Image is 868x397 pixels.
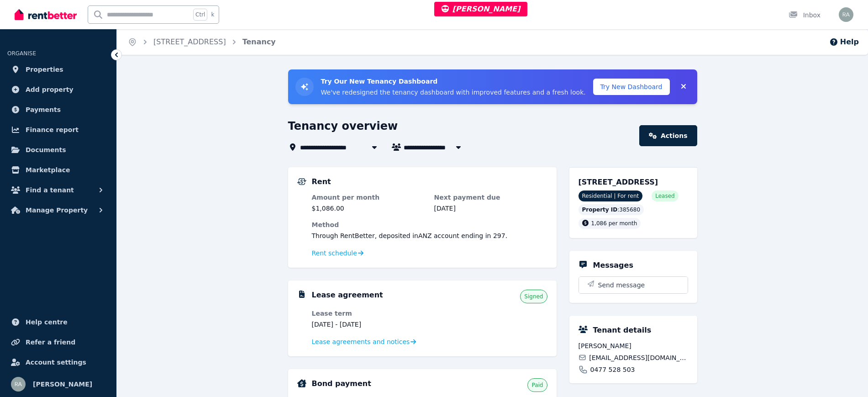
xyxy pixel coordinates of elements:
div: : 385680 [579,204,644,215]
span: Send message [598,281,645,290]
button: Find a tenant [7,181,109,199]
h5: Bond payment [312,378,371,389]
span: Find a tenant [26,185,74,196]
a: Add property [7,80,109,99]
img: RentBetter [15,8,77,21]
span: Rent schedule [312,249,357,258]
span: [PERSON_NAME] [442,5,521,13]
div: Inbox [789,11,821,20]
span: [PERSON_NAME] [579,341,688,350]
button: Collapse banner [677,79,690,94]
span: Ctrl [193,9,207,21]
span: [PERSON_NAME] [33,379,92,390]
dt: Method [312,220,547,229]
h5: Rent [312,176,331,187]
span: Through RentBetter , deposited in ANZ account ending in 297 . [312,232,508,239]
dt: Amount per month [312,193,425,202]
h5: Lease agreement [312,290,383,301]
img: Bond Details [297,379,306,387]
span: Refer a friend [26,337,75,348]
a: Finance report [7,121,109,139]
dd: [DATE] [434,204,547,213]
dd: $1,086.00 [312,204,425,213]
h5: Messages [593,260,633,271]
span: 1,086 per month [591,220,637,227]
dt: Next payment due [434,193,547,202]
a: Marketplace [7,161,109,179]
nav: Breadcrumb [117,29,287,55]
span: 0477 528 503 [590,365,635,374]
dt: Lease term [312,309,425,318]
span: Paid [531,381,543,389]
div: Try New Tenancy Dashboard [288,69,697,104]
span: Account settings [26,357,86,368]
button: Send message [579,277,688,293]
a: Properties [7,60,109,79]
span: Help centre [26,317,68,328]
a: Account settings [7,353,109,371]
span: [STREET_ADDRESS] [579,178,658,186]
span: [EMAIL_ADDRESS][DOMAIN_NAME] [589,353,688,362]
p: We've redesigned the tenancy dashboard with improved features and a fresh look. [321,88,586,97]
h3: Try Our New Tenancy Dashboard [321,77,586,86]
h5: Tenant details [593,325,652,336]
button: Help [829,37,859,48]
a: Tenancy [242,37,276,46]
span: Residential | For rent [579,191,643,201]
img: Rochelle Alvarez [839,7,853,22]
span: Add property [26,84,74,95]
span: Leased [655,192,674,200]
h1: Tenancy overview [288,119,398,133]
span: ORGANISE [7,50,36,57]
span: Payments [26,104,61,115]
a: Actions [639,125,697,146]
span: Documents [26,144,66,155]
span: k [211,11,214,18]
img: Rental Payments [297,178,306,185]
a: Rent schedule [312,249,364,258]
span: Marketplace [26,164,70,175]
span: Signed [524,293,543,300]
span: Properties [26,64,63,75]
dd: [DATE] - [DATE] [312,320,425,329]
span: Property ID [582,206,618,213]
a: Payments [7,101,109,119]
span: Finance report [26,124,79,135]
button: Try New Dashboard [593,79,670,95]
img: Rochelle Alvarez [11,377,26,392]
a: Lease agreements and notices [312,337,416,346]
a: [STREET_ADDRESS] [153,37,226,46]
a: Help centre [7,313,109,331]
a: Documents [7,141,109,159]
span: Manage Property [26,205,88,216]
a: Refer a friend [7,333,109,351]
span: Lease agreements and notices [312,337,410,346]
button: Manage Property [7,201,109,219]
